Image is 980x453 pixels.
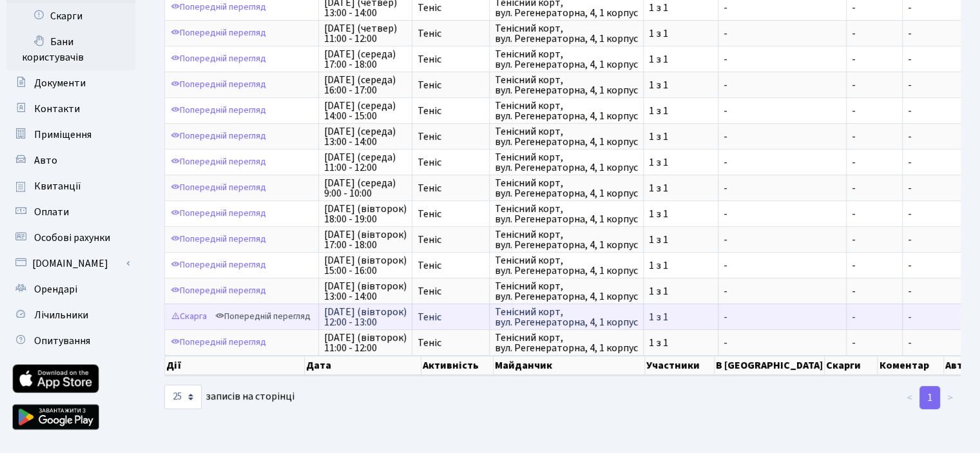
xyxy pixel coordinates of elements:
span: Квитанції [34,179,81,193]
a: Особові рахунки [6,225,135,251]
span: 1 з 1 [649,157,713,168]
span: Теніс [418,286,484,296]
span: - [908,207,912,221]
span: - [852,157,897,168]
span: Оплати [34,205,69,219]
span: 1 з 1 [649,80,713,90]
span: - [908,78,912,92]
span: Тенісний корт, вул. Регенераторна, 4, 1 корпус [495,23,638,44]
span: 1 з 1 [649,131,713,142]
span: [DATE] (вівторок) 17:00 - 18:00 [324,229,407,250]
span: - [908,155,912,169]
span: 1 з 1 [649,183,713,193]
a: Контакти [6,96,135,122]
span: - [724,260,841,271]
span: - [852,338,897,348]
span: Теніс [418,312,484,322]
span: Тенісний корт, вул. Регенераторна, 4, 1 корпус [495,255,638,276]
span: - [852,3,897,13]
span: [DATE] (вівторок) 15:00 - 16:00 [324,255,407,276]
a: Документи [6,70,135,96]
span: 1 з 1 [649,338,713,348]
span: 1 з 1 [649,28,713,39]
span: - [724,183,841,193]
select: записів на сторінці [164,385,202,409]
th: Коментар [878,356,944,375]
a: Опитування [6,328,135,354]
a: Попередній перегляд [168,333,269,352]
span: Документи [34,76,86,90]
span: Теніс [418,183,484,193]
span: - [908,130,912,144]
span: Тенісний корт, вул. Регенераторна, 4, 1 корпус [495,204,638,224]
span: - [724,28,841,39]
span: Тенісний корт, вул. Регенераторна, 4, 1 корпус [495,49,638,70]
span: [DATE] (середа) 16:00 - 17:00 [324,75,407,95]
span: - [852,260,897,271]
span: Тенісний корт, вул. Регенераторна, 4, 1 корпус [495,333,638,353]
span: - [724,3,841,13]
span: Приміщення [34,128,91,142]
span: Теніс [418,131,484,142]
th: Дії [165,356,305,375]
span: [DATE] (середа) 17:00 - 18:00 [324,49,407,70]
span: 1 з 1 [649,3,713,13]
span: - [852,235,897,245]
a: Попередній перегляд [168,23,269,43]
span: Тенісний корт, вул. Регенераторна, 4, 1 корпус [495,101,638,121]
th: Майданчик [494,356,645,375]
span: 1 з 1 [649,106,713,116]
span: Тенісний корт, вул. Регенераторна, 4, 1 корпус [495,126,638,147]
th: Дата [305,356,421,375]
a: Попередній перегляд [168,178,269,198]
span: Теніс [418,157,484,168]
span: - [852,80,897,90]
span: Теніс [418,28,484,39]
span: Тенісний корт, вул. Регенераторна, 4, 1 корпус [495,229,638,250]
span: [DATE] (середа) 11:00 - 12:00 [324,152,407,173]
span: Теніс [418,235,484,245]
span: 1 з 1 [649,54,713,64]
span: - [724,157,841,168]
span: - [908,336,912,350]
span: - [724,312,841,322]
span: - [724,131,841,142]
span: Тенісний корт, вул. Регенераторна, 4, 1 корпус [495,178,638,198]
a: Орендарі [6,276,135,302]
span: [DATE] (середа) 9:00 - 10:00 [324,178,407,198]
span: - [724,54,841,64]
span: [DATE] (вівторок) 12:00 - 13:00 [324,307,407,327]
th: Скарги [825,356,878,375]
span: Теніс [418,338,484,348]
a: Скарга [168,307,210,327]
span: - [908,258,912,273]
span: - [908,52,912,66]
th: В [GEOGRAPHIC_DATA] [715,356,825,375]
a: Попередній перегляд [212,307,314,327]
span: Теніс [418,3,484,13]
span: [DATE] (вівторок) 11:00 - 12:00 [324,333,407,353]
span: - [724,106,841,116]
span: - [724,80,841,90]
span: Контакти [34,102,80,116]
span: Теніс [418,209,484,219]
span: 1 з 1 [649,260,713,271]
span: Лічильники [34,308,88,322]
span: [DATE] (четвер) 11:00 - 12:00 [324,23,407,44]
span: - [908,26,912,41]
span: [DATE] (середа) 14:00 - 15:00 [324,101,407,121]
span: Авто [34,153,57,168]
span: - [724,209,841,219]
a: Попередній перегляд [168,255,269,275]
span: [DATE] (вівторок) 13:00 - 14:00 [324,281,407,302]
label: записів на сторінці [164,385,294,409]
th: Участники [645,356,715,375]
span: - [908,284,912,298]
span: - [724,286,841,296]
a: Лічильники [6,302,135,328]
a: Авто [6,148,135,173]
span: - [852,209,897,219]
span: 1 з 1 [649,286,713,296]
span: - [852,54,897,64]
span: - [908,233,912,247]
